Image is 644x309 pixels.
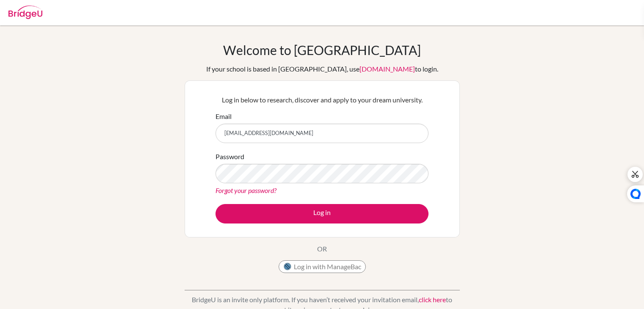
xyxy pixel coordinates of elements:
p: OR [317,244,327,254]
label: Password [216,152,244,162]
p: Log in below to research, discover and apply to your dream university. [216,95,428,105]
div: If your school is based in [GEOGRAPHIC_DATA], use to login. [206,64,438,74]
a: click here [419,295,446,303]
a: Forgot your password? [216,186,276,194]
h1: Welcome to [GEOGRAPHIC_DATA] [223,42,421,58]
label: Email [216,111,232,121]
img: Bridge-U [8,6,42,19]
a: [DOMAIN_NAME] [359,65,415,73]
button: Log in [216,204,428,223]
button: Log in with ManageBac [279,260,366,273]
